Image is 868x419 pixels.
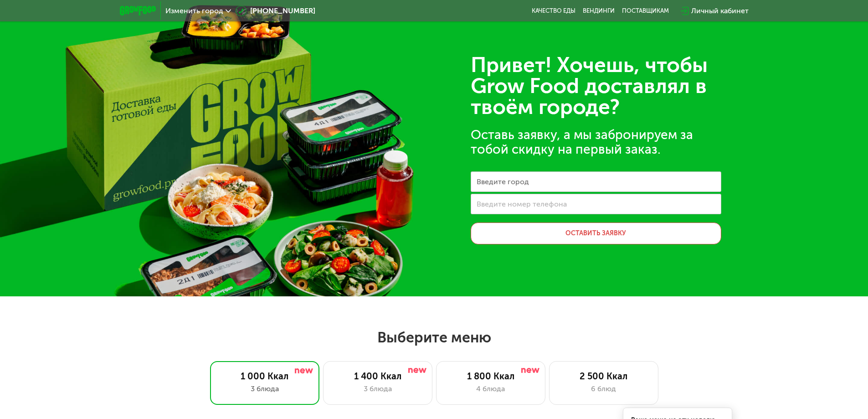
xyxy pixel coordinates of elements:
[559,371,649,382] div: 2 500 Ккал
[165,7,223,15] span: Изменить город
[559,383,649,394] div: 6 блюд
[471,128,721,157] div: Оставь заявку, а мы забронируем за тобой скидку на первый заказ.
[220,383,310,394] div: 3 блюда
[691,5,749,16] div: Личный кабинет
[446,371,536,382] div: 1 800 Ккал
[471,55,721,118] div: Привет! Хочешь, чтобы Grow Food доставлял в твоём городе?
[333,371,423,382] div: 1 400 Ккал
[236,5,315,16] a: [PHONE_NUMBER]
[477,202,567,207] label: Введите номер телефона
[333,383,423,394] div: 3 блюда
[471,222,721,244] button: Оставить заявку
[446,383,536,394] div: 4 блюда
[477,179,529,184] label: Введите город
[622,7,669,15] div: поставщикам
[29,328,839,347] h2: Выберите меню
[220,371,310,382] div: 1 000 Ккал
[532,7,575,15] a: Качество еды
[583,7,615,15] a: Вендинги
